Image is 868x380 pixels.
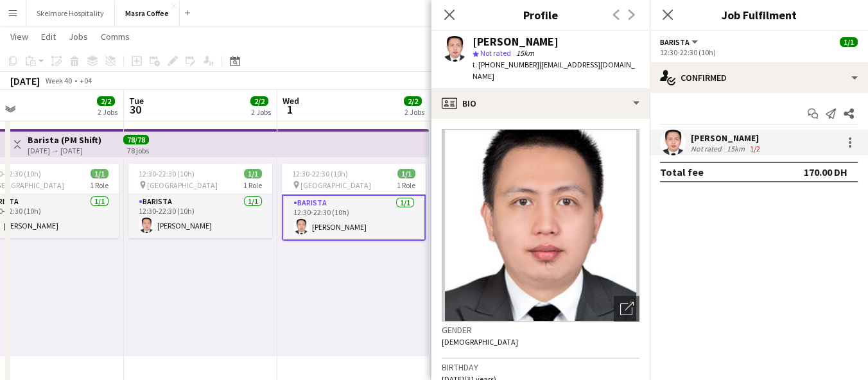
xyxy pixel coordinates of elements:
span: 2/2 [97,96,115,106]
span: Edit [41,31,56,42]
span: [DEMOGRAPHIC_DATA] [442,337,518,347]
div: Open photos pop-in [614,296,639,322]
h3: Job Fulfilment [650,6,868,23]
app-skills-label: 1/2 [750,144,760,153]
div: 15km [724,144,747,153]
span: 15km [514,48,537,58]
button: Skelmore Hospitality [26,1,115,26]
div: Confirmed [650,62,868,93]
div: Not rated [691,144,724,153]
span: View [10,31,28,42]
div: 2 Jobs [98,107,117,117]
div: 78 jobs [127,144,149,155]
a: View [5,28,33,45]
h3: Birthday [442,361,639,373]
a: Comms [96,28,135,45]
span: Not rated [480,48,511,58]
app-job-card: 12:30-22:30 (10h)1/1 [GEOGRAPHIC_DATA]1 RoleBarista1/112:30-22:30 (10h)[PERSON_NAME] [128,164,272,238]
span: Jobs [69,31,88,42]
span: 1/1 [91,169,108,178]
span: [GEOGRAPHIC_DATA] [300,180,371,190]
span: Tue [129,95,144,107]
span: 30 [127,102,144,117]
span: 12:30-22:30 (10h) [292,169,348,178]
div: Bio [431,88,650,119]
div: [PERSON_NAME] [473,36,559,47]
span: 1 Role [90,180,108,190]
button: Barista [660,37,700,47]
span: t. [PHONE_NUMBER] [473,60,539,69]
div: [DATE] → [DATE] [28,146,101,155]
app-card-role: Barista1/112:30-22:30 (10h)[PERSON_NAME] [128,194,272,238]
span: 1/1 [244,169,262,178]
span: 1 [281,102,299,117]
div: +04 [80,76,92,85]
span: 78/78 [123,135,149,144]
h3: Profile [431,6,650,23]
span: 1 Role [397,180,415,190]
span: 2/2 [404,96,422,106]
span: Week 40 [42,76,74,85]
a: Edit [36,28,61,45]
span: [GEOGRAPHIC_DATA] [147,180,218,190]
a: Jobs [64,28,93,45]
button: Masra Coffee [115,1,180,26]
span: | [EMAIL_ADDRESS][DOMAIN_NAME] [473,60,635,81]
span: 1/1 [397,169,415,178]
span: 12:30-22:30 (10h) [139,169,195,178]
div: 2 Jobs [404,107,424,117]
span: 1 Role [243,180,262,190]
div: 170.00 DH [804,166,847,178]
h3: Barista (PM Shift) [28,134,101,146]
span: Barista [660,37,690,47]
div: [PERSON_NAME] [691,132,763,144]
span: Comms [101,31,130,42]
div: 12:30-22:30 (10h) [660,47,858,57]
div: [DATE] [10,74,40,87]
span: 2/2 [250,96,268,106]
div: Total fee [660,166,704,178]
app-card-role: Barista1/112:30-22:30 (10h)[PERSON_NAME] [282,194,426,241]
app-job-card: 12:30-22:30 (10h)1/1 [GEOGRAPHIC_DATA]1 RoleBarista1/112:30-22:30 (10h)[PERSON_NAME] [282,164,426,241]
span: 1/1 [840,37,858,47]
div: 2 Jobs [251,107,271,117]
h3: Gender [442,324,639,336]
span: Wed [282,95,299,107]
img: Crew avatar or photo [442,129,639,322]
